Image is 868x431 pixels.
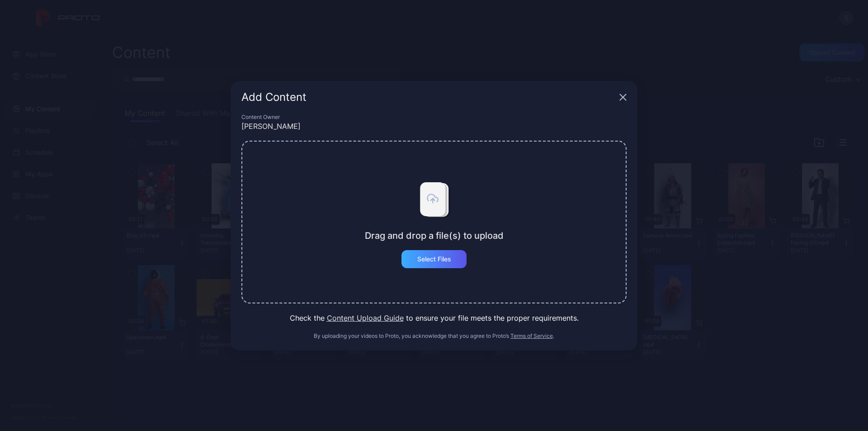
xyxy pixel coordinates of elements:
[241,313,627,323] div: Check the to ensure your file meets the proper requirements.
[241,121,627,132] div: [PERSON_NAME]
[241,114,627,121] div: Content Owner
[241,332,627,340] div: By uploading your videos to Proto, you acknowledge that you agree to Proto’s .
[401,250,467,268] button: Select Files
[241,92,616,103] div: Add Content
[327,313,404,323] button: Content Upload Guide
[417,256,451,263] div: Select Files
[365,230,504,241] div: Drag and drop a file(s) to upload
[510,332,553,340] button: Terms of Service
